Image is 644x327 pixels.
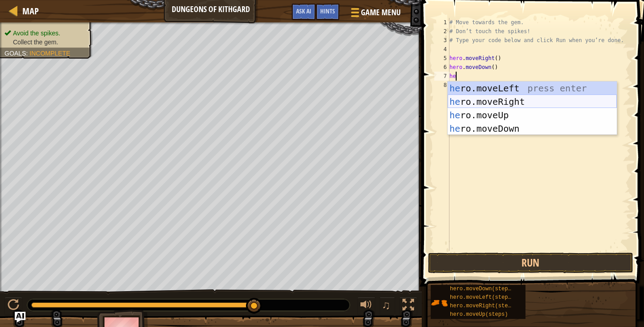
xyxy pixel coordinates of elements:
[15,312,25,323] button: Ask AI
[450,286,514,292] span: hero.moveDown(steps)
[434,18,449,27] div: 1
[30,50,70,57] span: Incomplete
[450,311,508,318] span: hero.moveUp(steps)
[361,7,401,18] span: Game Menu
[292,4,316,20] button: Ask AI
[434,63,449,72] div: 6
[399,297,417,315] button: Toggle fullscreen
[434,45,449,54] div: 4
[431,294,448,311] img: portrait.png
[22,5,39,17] span: Map
[296,7,311,15] span: Ask AI
[344,4,406,25] button: Game Menu
[357,297,375,315] button: Adjust volume
[4,38,86,47] li: Collect the gem.
[434,72,449,81] div: 7
[18,5,39,17] a: Map
[434,54,449,63] div: 5
[434,36,449,45] div: 3
[380,297,395,315] button: ♫
[381,298,390,312] span: ♫
[434,27,449,36] div: 2
[13,30,60,37] span: Avoid the spikes.
[428,253,633,273] button: Run
[4,29,86,38] li: Avoid the spikes.
[434,81,449,90] div: 8
[450,294,514,301] span: hero.moveLeft(steps)
[4,50,26,57] span: Goals
[450,303,517,309] span: hero.moveRight(steps)
[26,50,30,57] span: :
[320,7,335,15] span: Hints
[13,39,58,46] span: Collect the gem.
[4,297,22,315] button: Ctrl + P: Pause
